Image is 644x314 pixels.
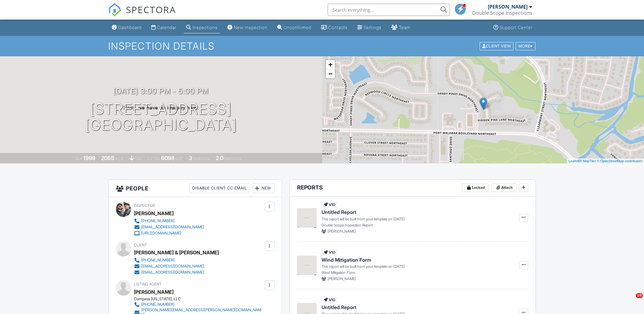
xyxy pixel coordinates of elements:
[134,263,214,269] a: [EMAIL_ADDRESS][DOMAIN_NAME]
[141,270,204,275] div: [EMAIL_ADDRESS][DOMAIN_NAME]
[108,41,536,51] h1: Inspection Details
[216,155,223,161] div: 2.0
[488,4,528,10] div: [PERSON_NAME]
[480,42,513,50] div: Client View
[326,60,335,69] a: Zoom in
[134,209,174,218] div: [PERSON_NAME]
[189,155,192,161] div: 3
[284,25,311,30] div: Unconfirmed
[134,224,204,230] a: [EMAIL_ADDRESS][DOMAIN_NAME]
[364,25,381,30] div: Settings
[472,10,532,16] div: Double Scope Inspections
[83,155,95,161] div: 1999
[134,248,219,257] div: [PERSON_NAME] & [PERSON_NAME]
[134,230,204,236] a: [URL][DOMAIN_NAME]
[149,22,179,33] a: Calendar
[135,156,142,161] span: slab
[118,25,142,30] div: Dashboard
[319,22,350,33] a: Contacts
[108,3,122,17] img: The Best Home Inspection Software - Spectora
[275,22,314,33] a: Unconfirmed
[252,183,274,193] div: New
[134,297,268,301] div: Compass [US_STATE], LLC
[190,183,250,193] div: Disable Client CC Email
[141,258,175,263] div: [PHONE_NUMBER]
[134,243,147,247] span: Client
[567,159,644,164] div: |
[141,264,204,269] div: [EMAIL_ADDRESS][DOMAIN_NAME]
[193,25,218,30] div: Inspections
[134,257,214,263] a: [PHONE_NUMBER]
[109,22,144,33] a: Dashboard
[184,22,220,33] a: Inspections
[161,155,175,161] div: 6098
[134,218,204,224] a: [PHONE_NUMBER]
[225,22,270,33] a: New Inspection
[569,159,579,163] a: Leaflet
[134,282,162,286] span: Listing Agent
[328,4,450,16] input: Search everything...
[134,301,263,308] a: [PHONE_NUMBER]
[355,22,384,33] a: Settings
[234,25,267,30] div: New Inspection
[134,269,214,275] a: [EMAIL_ADDRESS][DOMAIN_NAME]
[113,87,208,95] h3: [DATE] 3:00 pm - 5:00 pm
[141,231,181,236] div: [URL][DOMAIN_NAME]
[580,159,596,163] a: © MapTiler
[134,287,174,297] a: [PERSON_NAME]
[108,8,176,21] a: SPECTORA
[141,225,204,230] div: [EMAIL_ADDRESS][DOMAIN_NAME]
[109,180,282,197] h3: People
[479,43,515,48] a: Client View
[101,155,114,161] div: 2055
[126,3,176,16] span: SPECTORA
[175,156,183,161] span: sq.ft.
[141,219,175,223] div: [PHONE_NUMBER]
[193,156,210,161] span: bedrooms
[141,302,175,307] div: [PHONE_NUMBER]
[147,156,160,161] span: Lot Size
[85,101,237,133] h1: [STREET_ADDRESS] [GEOGRAPHIC_DATA]
[491,22,535,33] a: Support Center
[157,25,176,30] div: Calendar
[224,156,242,161] span: bathrooms
[636,293,643,298] span: 10
[597,159,642,163] a: © OpenStreetMap contributors
[75,156,82,161] span: Built
[115,156,124,161] span: sq. ft.
[623,293,638,308] iframe: Intercom live chat
[500,25,532,30] div: Support Center
[516,42,535,50] div: More
[134,203,155,208] span: Inspector
[326,69,335,78] a: Zoom out
[399,25,410,30] div: Team
[389,22,413,33] a: Team
[328,25,348,30] div: Contacts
